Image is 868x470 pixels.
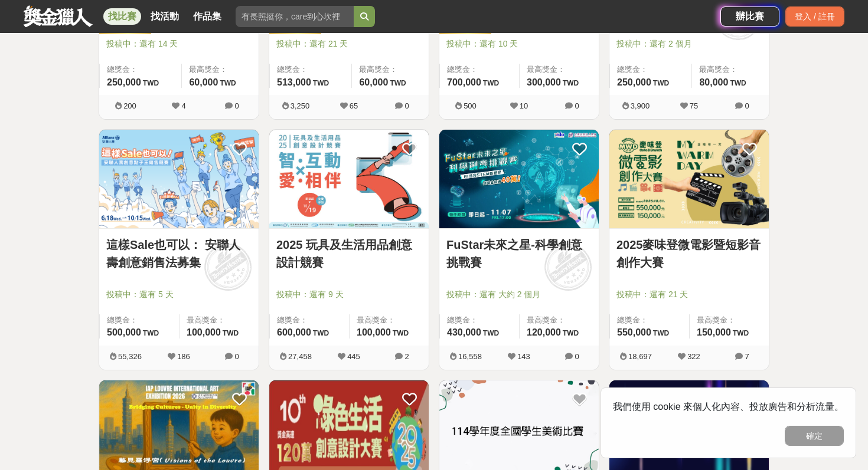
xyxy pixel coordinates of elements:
[220,79,236,87] span: TWD
[447,77,481,87] span: 700,000
[313,79,329,87] span: TWD
[269,130,429,228] img: Cover Image
[276,288,422,301] span: 投稿中：還有 9 天
[617,327,651,337] span: 550,000
[276,38,422,50] span: 投稿中：還有 21 天
[699,64,762,75] span: 最高獎金：
[291,101,310,110] span: 3,250
[527,314,592,326] span: 最高獎金：
[288,352,312,361] span: 27,458
[458,352,482,361] span: 16,558
[699,77,728,87] span: 80,000
[357,327,391,337] span: 100,000
[446,288,592,301] span: 投稿中：還有 大約 2 個月
[223,329,239,337] span: TWD
[404,352,409,361] span: 2
[107,314,172,326] span: 總獎金：
[785,6,844,27] div: 登入 / 註冊
[628,352,652,361] span: 18,697
[464,101,477,110] span: 500
[123,101,136,110] span: 200
[106,38,252,50] span: 投稿中：還有 14 天
[390,79,406,87] span: TWD
[617,77,651,87] span: 250,000
[697,327,731,337] span: 150,000
[617,64,684,75] span: 總獎金：
[745,352,749,361] span: 7
[347,352,360,361] span: 445
[188,8,226,25] a: 作品集
[234,101,239,110] span: 0
[563,79,579,87] span: TWD
[236,6,354,27] input: 有長照挺你，care到心坎裡！青春出手，拍出照顧 影音徵件活動
[446,38,592,50] span: 投稿中：還有 10 天
[357,314,422,326] span: 最高獎金：
[107,327,141,337] span: 500,000
[189,77,218,87] span: 60,000
[187,327,221,337] span: 100,000
[447,64,512,75] span: 總獎金：
[359,64,422,75] span: 最高獎金：
[234,352,239,361] span: 0
[107,64,174,75] span: 總獎金：
[99,130,259,228] img: Cover Image
[404,101,409,110] span: 0
[653,79,669,87] span: TWD
[527,77,561,87] span: 300,000
[517,352,530,361] span: 143
[446,236,592,271] a: FuStar未來之星-科學創意挑戰賽
[697,314,762,326] span: 最高獎金：
[277,314,342,326] span: 總獎金：
[687,352,700,361] span: 322
[730,79,746,87] span: TWD
[483,329,499,337] span: TWD
[631,101,650,110] span: 3,900
[276,236,422,271] a: 2025 玩具及生活用品創意設計競賽
[277,64,344,75] span: 總獎金：
[483,79,499,87] span: TWD
[575,352,579,361] span: 0
[359,77,388,87] span: 60,000
[439,130,599,228] img: Cover Image
[177,352,190,361] span: 186
[563,329,579,337] span: TWD
[785,426,844,446] button: 確定
[613,402,844,412] span: 我們使用 cookie 來個人化內容、投放廣告和分析流量。
[107,77,141,87] span: 250,000
[393,329,409,337] span: TWD
[189,64,252,75] span: 最高獎金：
[447,327,481,337] span: 430,000
[733,329,749,337] span: TWD
[181,101,185,110] span: 4
[616,236,762,271] a: 2025麥味登微電影暨短影音創作大賽
[690,101,698,110] span: 75
[146,8,184,25] a: 找活動
[106,236,252,271] a: 這樣Sale也可以： 安聯人壽創意銷售法募集
[143,329,159,337] span: TWD
[609,130,769,228] img: Cover Image
[575,101,579,110] span: 0
[745,101,749,110] span: 0
[527,64,592,75] span: 最高獎金：
[527,327,561,337] span: 120,000
[106,288,252,301] span: 投稿中：還有 5 天
[277,327,311,337] span: 600,000
[103,8,141,25] a: 找比賽
[617,314,682,326] span: 總獎金：
[143,79,159,87] span: TWD
[653,329,669,337] span: TWD
[616,288,762,301] span: 投稿中：還有 21 天
[720,6,779,27] a: 辦比賽
[277,77,311,87] span: 513,000
[350,101,358,110] span: 65
[187,314,252,326] span: 最高獎金：
[313,329,329,337] span: TWD
[118,352,142,361] span: 55,326
[616,38,762,50] span: 投稿中：還有 2 個月
[520,101,528,110] span: 10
